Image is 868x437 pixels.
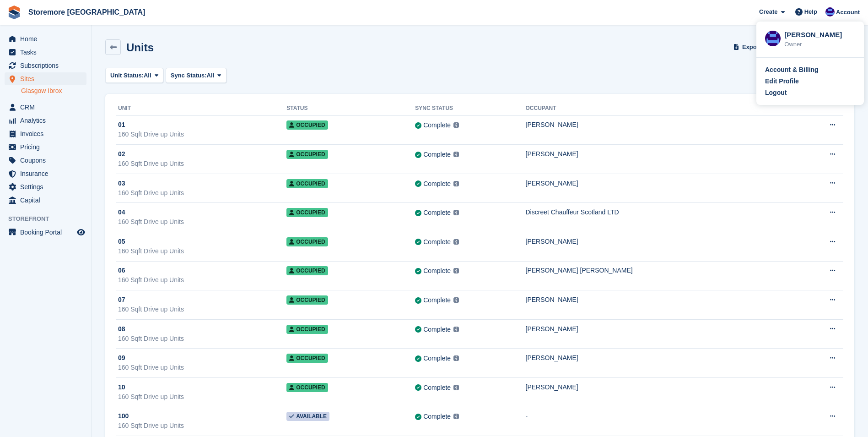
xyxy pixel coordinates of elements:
[759,7,777,16] span: Create
[526,353,795,363] div: [PERSON_NAME]
[118,149,125,159] span: 02
[20,33,75,45] span: Home
[286,237,328,246] span: Occupied
[286,179,328,188] span: Occupied
[118,353,125,363] span: 09
[5,194,86,207] a: menu
[126,41,154,54] h2: Units
[423,354,451,363] div: Complete
[453,355,459,361] img: icon-info-grey-7440780725fd019a000dd9b08b2336e03edf1995a4989e88bcd33f0948082b44.svg
[765,65,855,75] a: Account & Billing
[8,214,91,224] span: Storefront
[784,30,855,38] div: [PERSON_NAME]
[286,120,328,130] span: Occupied
[171,71,207,80] span: Sync Status:
[20,226,75,239] span: Booking Portal
[765,88,855,98] a: Logout
[765,88,787,98] div: Logout
[5,46,86,59] a: menu
[118,120,125,130] span: 01
[5,72,86,85] a: menu
[118,266,125,275] span: 06
[423,150,451,159] div: Complete
[286,208,328,217] span: Occupied
[423,295,451,305] div: Complete
[5,141,86,153] a: menu
[453,414,459,419] img: icon-info-grey-7440780725fd019a000dd9b08b2336e03edf1995a4989e88bcd33f0948082b44.svg
[20,127,75,140] span: Invoices
[118,363,286,372] div: 160 Sqft Drive up Units
[526,382,795,392] div: [PERSON_NAME]
[166,68,226,83] button: Sync Status: All
[423,179,451,189] div: Complete
[423,325,451,334] div: Complete
[5,101,86,114] a: menu
[453,327,459,332] img: icon-info-grey-7440780725fd019a000dd9b08b2336e03edf1995a4989e88bcd33f0948082b44.svg
[453,268,459,273] img: icon-info-grey-7440780725fd019a000dd9b08b2336e03edf1995a4989e88bcd33f0948082b44.svg
[286,101,415,116] th: Status
[286,150,328,159] span: Occupied
[526,295,795,305] div: [PERSON_NAME]
[20,114,75,127] span: Analytics
[286,383,328,392] span: Occupied
[118,295,125,305] span: 07
[5,226,86,239] a: menu
[20,72,75,85] span: Sites
[118,130,286,139] div: 160 Sqft Drive up Units
[453,297,459,303] img: icon-info-grey-7440780725fd019a000dd9b08b2336e03edf1995a4989e88bcd33f0948082b44.svg
[423,383,451,393] div: Complete
[5,114,86,127] a: menu
[20,154,75,167] span: Coupons
[21,87,86,95] a: Glasgow Ibrox
[453,239,459,245] img: icon-info-grey-7440780725fd019a000dd9b08b2336e03edf1995a4989e88bcd33f0948082b44.svg
[20,46,75,59] span: Tasks
[526,120,795,130] div: [PERSON_NAME]
[144,71,151,80] span: All
[286,354,328,363] span: Occupied
[118,188,286,198] div: 160 Sqft Drive up Units
[25,5,149,20] a: Storemore [GEOGRAPHIC_DATA]
[526,266,795,275] div: [PERSON_NAME] [PERSON_NAME]
[526,237,795,246] div: [PERSON_NAME]
[118,324,125,334] span: 08
[765,76,855,86] a: Edit Profile
[286,325,328,334] span: Occupied
[286,266,328,275] span: Occupied
[765,31,781,46] img: Angela
[118,208,125,217] span: 04
[7,5,21,19] img: stora-icon-8386f47178a22dfd0bd8f6a31ec36ba5ce8667c1dd55bd0f319d3a0aa187defe.svg
[118,217,286,227] div: 160 Sqft Drive up Units
[526,208,795,217] div: Discreet Chauffeur Scotland LTD
[20,180,75,193] span: Settings
[118,159,286,169] div: 160 Sqft Drive up Units
[836,8,860,17] span: Account
[207,71,215,80] span: All
[118,382,125,392] span: 10
[118,275,286,285] div: 160 Sqft Drive up Units
[423,120,451,130] div: Complete
[118,392,286,402] div: 160 Sqft Drive up Units
[5,154,86,167] a: menu
[453,181,459,186] img: icon-info-grey-7440780725fd019a000dd9b08b2336e03edf1995a4989e88bcd33f0948082b44.svg
[526,179,795,188] div: [PERSON_NAME]
[118,421,286,431] div: 160 Sqft Drive up Units
[765,65,819,75] div: Account & Billing
[105,68,163,83] button: Unit Status: All
[453,210,459,215] img: icon-info-grey-7440780725fd019a000dd9b08b2336e03edf1995a4989e88bcd33f0948082b44.svg
[20,194,75,207] span: Capital
[286,412,329,421] span: Available
[20,167,75,180] span: Insurance
[5,33,86,45] a: menu
[118,237,125,246] span: 05
[453,385,459,390] img: icon-info-grey-7440780725fd019a000dd9b08b2336e03edf1995a4989e88bcd33f0948082b44.svg
[5,127,86,140] a: menu
[423,237,451,247] div: Complete
[118,411,129,421] span: 100
[5,167,86,180] a: menu
[526,101,795,116] th: Occupant
[526,407,795,436] td: -
[118,305,286,314] div: 160 Sqft Drive up Units
[765,76,799,86] div: Edit Profile
[784,40,855,49] div: Owner
[20,101,75,114] span: CRM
